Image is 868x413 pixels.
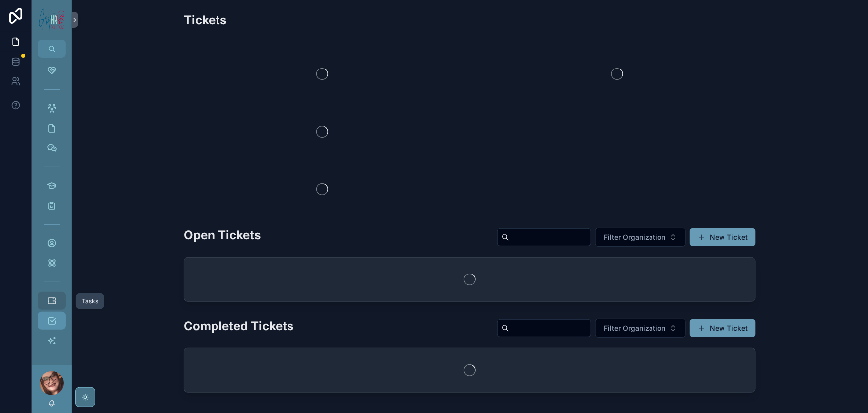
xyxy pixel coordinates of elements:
button: Select Button [595,228,686,247]
div: scrollable content [32,58,72,365]
button: New Ticket [690,228,756,246]
img: App logo [38,5,66,35]
div: Tasks [82,297,98,305]
h2: Completed Tickets [184,318,293,334]
span: Filter Organization [604,323,665,333]
h2: Tickets [184,12,756,28]
span: Filter Organization [604,232,665,242]
h2: Open Tickets [184,227,261,243]
button: New Ticket [690,319,756,337]
button: Select Button [595,319,686,338]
